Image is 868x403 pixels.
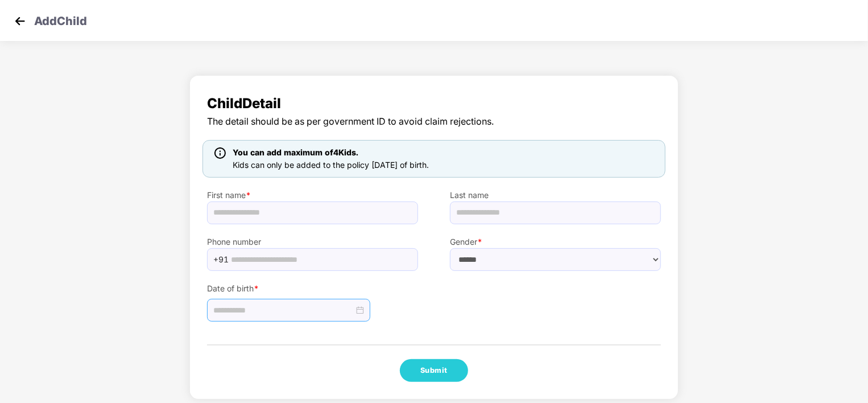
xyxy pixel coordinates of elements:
[400,359,468,382] button: Submit
[207,93,661,114] span: Child Detail
[207,282,418,295] label: Date of birth
[207,189,418,201] label: First name
[233,160,429,170] span: Kids can only be added to the policy [DATE] of birth.
[450,189,661,201] label: Last name
[450,236,661,248] label: Gender
[207,236,418,248] label: Phone number
[214,147,226,159] img: icon
[207,114,661,129] span: The detail should be as per government ID to avoid claim rejections.
[213,251,229,268] span: +91
[34,13,87,26] p: Add Child
[11,13,28,30] img: svg+xml;base64,PHN2ZyB4bWxucz0iaHR0cDovL3d3dy53My5vcmcvMjAwMC9zdmciIHdpZHRoPSIzMCIgaGVpZ2h0PSIzMC...
[233,147,358,157] span: You can add maximum of 4 Kids.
